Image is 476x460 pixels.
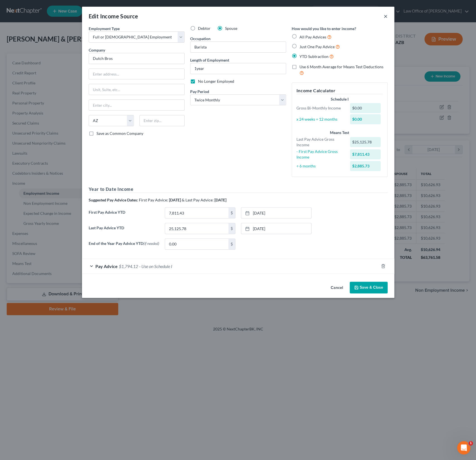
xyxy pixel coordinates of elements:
[165,208,228,218] input: 0.00
[228,239,235,249] div: $
[294,137,347,148] div: Last Pay Advice Gross Income
[143,241,159,246] span: (if needed)
[294,163,347,169] div: ÷ 6 months
[139,264,172,269] span: - Use on Schedule I
[294,116,347,122] div: x 24 weeks ÷ 12 months
[296,130,383,135] div: Means Test
[299,64,383,69] span: Use 6 Month Average for Means Test Deductions
[296,96,383,102] div: Schedule I
[95,264,118,269] span: Pay Advice
[86,223,162,238] label: Last Pay Advice YTD
[86,207,162,223] label: First Pay Advice YTD
[139,198,168,202] span: First Pay Advice:
[292,26,356,31] label: How would you like to enter income?
[228,223,235,234] div: $
[350,282,388,293] button: Save & Close
[89,100,184,110] input: Enter city...
[228,208,235,218] div: $
[190,42,286,52] input: --
[89,53,185,64] input: Search company by name...
[350,161,381,171] div: $2,885.73
[89,69,184,79] input: Enter address...
[198,26,211,31] span: Debtor
[165,239,228,249] input: 0.00
[326,282,347,293] button: Cancel
[89,48,105,52] span: Company
[299,54,328,59] span: YTD Subtraction
[190,89,209,94] span: Pay Period
[190,57,229,63] label: Length of Employment
[350,137,381,147] div: $25,125.78
[139,115,185,126] input: Enter zip...
[119,264,138,269] span: $1,794.12
[89,26,120,31] span: Employment Type
[214,198,226,202] strong: [DATE]
[89,186,388,193] h5: Year to Date Income
[86,238,162,254] label: End of the Year Pay Advice YTD
[468,441,473,446] span: 1
[350,149,381,159] div: $7,811.43
[457,441,470,454] iframe: Intercom live chat
[89,84,184,95] input: Unit, Suite, etc...
[190,63,286,74] input: ex: 2 years
[294,149,347,160] div: - First Pay Advice Gross Income
[350,114,381,124] div: $0.00
[299,44,335,49] span: Just One Pay Advice
[165,223,228,234] input: 0.00
[89,198,138,202] strong: Suggested Pay Advice Dates:
[169,198,181,202] strong: [DATE]
[182,198,214,202] span: & Last Pay Advice:
[384,13,388,20] button: ×
[241,223,311,234] a: [DATE]
[96,131,143,136] span: Save as Common Company
[296,87,383,94] h5: Income Calculator
[89,12,138,20] div: Edit Income Source
[299,35,326,39] span: All Pay Advices
[241,208,311,218] a: [DATE]
[190,36,211,42] label: Occupation
[294,105,347,111] div: Gross Bi-Monthly Income
[350,103,381,113] div: $0.00
[198,79,234,84] span: No Longer Employed
[225,26,237,31] span: Spouse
